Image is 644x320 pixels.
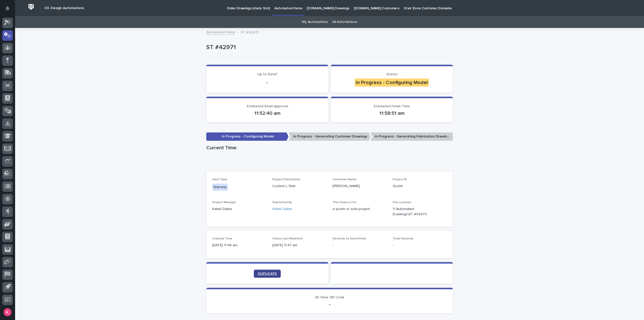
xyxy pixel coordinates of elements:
span: Total Seconds [393,237,414,240]
p: In Progress - Generating Customer Drawings [289,132,371,141]
h2: 03. Design Automations [45,6,84,10]
iframe: Current Time: [206,153,453,172]
div: Notifications [6,6,13,14]
p: [DATE] 11:46 am [212,243,266,248]
p: - [212,301,447,307]
div: Stairway [212,184,228,191]
p: ST #42971 [241,29,259,35]
span: Status [386,73,397,76]
div: In Progress - Configuring Model [355,79,429,87]
button: Notifications [2,3,13,14]
span: Project Description [272,178,300,181]
p: 11:58:51 am [337,110,447,116]
p: - [333,243,387,248]
a: Kaleb Dallas [272,206,292,212]
p: [DATE] 11:47 am [272,243,327,248]
p: In Progress - Generating Fabrication Drawings [371,132,453,141]
span: Seconds to Send Email [333,237,366,240]
: Y:\Automated Drawings\ST #42971\ [393,206,435,217]
p: 11:52:40 am [212,110,322,116]
span: 3D View QR Code [315,296,344,299]
a: DUPLICATE [254,270,281,278]
span: DUPLICATE [258,272,277,275]
span: Project ID [393,178,407,181]
span: Customer Name [333,178,356,181]
p: Kaleb Dallas [212,206,266,212]
p: Custom L Stair [272,184,327,189]
h1: Current Time: [206,145,453,151]
span: Item Type [212,178,227,181]
a: Automated Items [206,29,235,35]
img: Workspace Logo [26,2,36,12]
span: File Location [393,201,411,204]
span: Estimated Email Approval [247,104,288,108]
span: Up to Date? [257,73,277,76]
span: Created Time [212,237,232,240]
span: This Order is For... [333,201,358,204]
button: users-avatar [2,307,13,317]
p: ST #42971 [206,44,451,51]
p: - [393,243,447,248]
p: - [212,80,322,86]
span: Estimated Finish Time [374,104,410,108]
p: [PERSON_NAME] [333,184,387,189]
p: a quote or sold project [333,206,387,212]
a: All Automations [332,16,357,28]
p: Quote [393,184,447,189]
a: My Automations [302,16,328,28]
span: Submitted By [272,201,292,204]
span: Project Manager [212,201,236,204]
p: In Progress - Configuring Model [206,132,289,141]
span: Status Last Modified [272,237,302,240]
